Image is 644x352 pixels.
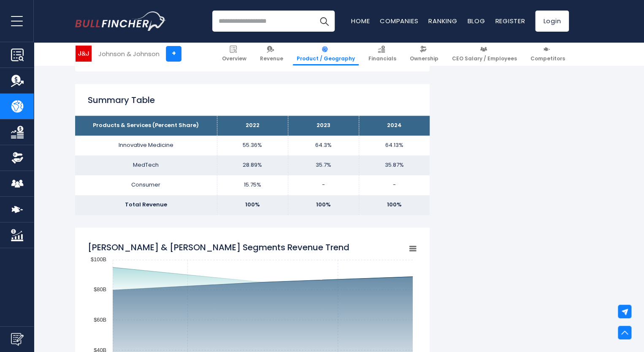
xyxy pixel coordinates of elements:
[428,16,457,25] a: Ranking
[380,16,418,25] a: Companies
[535,11,569,32] a: Login
[359,116,430,135] th: 2024
[359,195,430,215] td: 100%
[297,55,355,62] span: Product / Geography
[88,94,417,106] h2: Summary Table
[406,42,442,65] a: Ownership
[75,11,166,31] a: Go to homepage
[217,135,288,155] td: 55.36%
[495,16,525,25] a: Register
[75,135,217,155] td: Innovative Medicine
[359,155,430,175] td: 35.87%
[75,195,217,215] td: Total Revenue
[217,175,288,195] td: 15.75%
[359,175,430,195] td: -
[467,16,485,25] a: Blog
[217,195,288,215] td: 100%
[166,46,181,62] a: +
[75,11,166,31] img: Bullfincher logo
[365,42,400,65] a: Financials
[410,55,438,62] span: Ownership
[314,11,335,32] button: Search
[217,155,288,175] td: 28.89%
[288,135,359,155] td: 64.3%
[94,316,106,322] text: $60B
[448,42,521,65] a: CEO Salary / Employees
[222,55,246,62] span: Overview
[75,175,217,195] td: Consumer
[75,116,217,135] th: Products & Services (Percent Share)
[88,241,349,253] tspan: [PERSON_NAME] & [PERSON_NAME] Segments Revenue Trend
[530,55,565,62] span: Competitors
[256,42,287,65] a: Revenue
[11,152,24,164] img: Ownership
[288,155,359,175] td: 35.7%
[351,16,370,25] a: Home
[293,42,359,65] a: Product / Geography
[288,195,359,215] td: 100%
[217,116,288,135] th: 2022
[452,55,517,62] span: CEO Salary / Employees
[75,155,217,175] td: MedTech
[76,46,92,62] img: JNJ logo
[359,135,430,155] td: 64.13%
[218,42,250,65] a: Overview
[368,55,396,62] span: Financials
[91,256,106,263] text: $100B
[260,55,283,62] span: Revenue
[98,49,160,59] div: Johnson & Johnson
[94,286,106,292] text: $80B
[288,175,359,195] td: -
[527,42,569,65] a: Competitors
[288,116,359,135] th: 2023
